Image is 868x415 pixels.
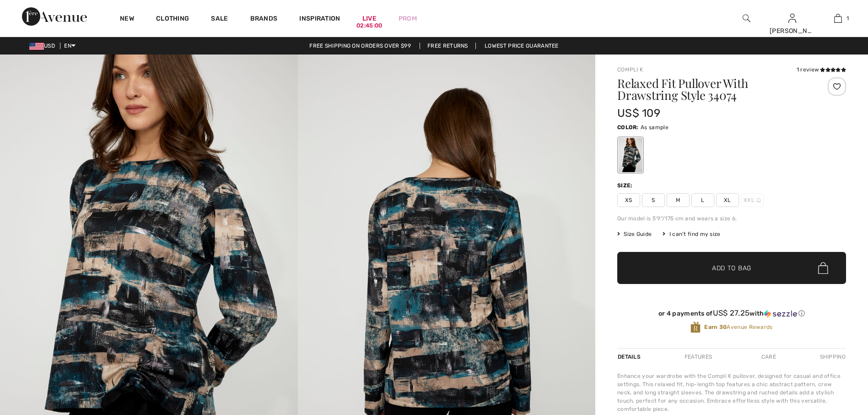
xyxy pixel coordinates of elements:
img: My Bag [834,13,842,24]
span: 1 [846,14,849,22]
h1: Relaxed Fit Pullover With Drawstring Style 34074 [617,77,808,101]
span: XXL [741,193,764,207]
span: EN [64,43,75,49]
img: search the website [743,13,750,24]
span: Color: [617,124,639,131]
a: 1 [815,13,860,24]
a: Compli K [617,66,643,73]
a: Brands [250,15,278,24]
span: Add to Bag [712,263,751,273]
span: XS [617,193,640,207]
img: Sezzle [764,310,797,318]
span: Avenue Rewards [704,323,772,331]
img: ring-m.svg [756,198,761,202]
span: S [642,193,665,207]
div: 02:45:00 [356,22,382,30]
a: Sale [211,15,228,24]
span: XL [716,193,739,207]
img: Bag.svg [818,262,828,274]
a: Prom [399,14,417,23]
button: Add to Bag [617,252,846,284]
strong: Earn 30 [704,324,727,330]
div: Features [677,349,720,365]
a: New [120,15,134,24]
span: As sample [641,124,669,131]
div: [PERSON_NAME] [770,26,814,36]
span: M [667,193,690,207]
a: Free Returns [420,43,476,49]
a: Live02:45:00 [362,14,377,23]
div: Our model is 5'9"/175 cm and wears a size 6. [617,214,846,223]
div: or 4 payments ofUS$ 27.25withSezzle Click to learn more about Sezzle [617,309,846,321]
span: L [691,193,714,207]
div: or 4 payments of with [617,309,846,318]
img: My Info [788,13,796,24]
span: Size Guide [617,230,652,238]
div: Size: [617,181,635,190]
span: USD [29,43,59,49]
div: Enhance your wardrobe with the Compli K pullover, designed for casual and office settings. This r... [617,372,846,413]
a: Lowest Price Guarantee [477,43,566,49]
img: US Dollar [29,43,44,50]
a: Sign In [788,14,796,22]
div: Details [617,349,643,365]
div: As sample [619,138,642,172]
div: I can't find my size [663,230,720,238]
span: US$ 27.25 [713,308,750,317]
span: US$ 109 [617,107,660,120]
a: Clothing [156,15,189,24]
div: 1 review [797,66,846,74]
a: Free shipping on orders over $99 [302,43,418,49]
img: Avenue Rewards [690,321,701,333]
img: 1ère Avenue [22,7,87,26]
span: Inspiration [299,15,340,24]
